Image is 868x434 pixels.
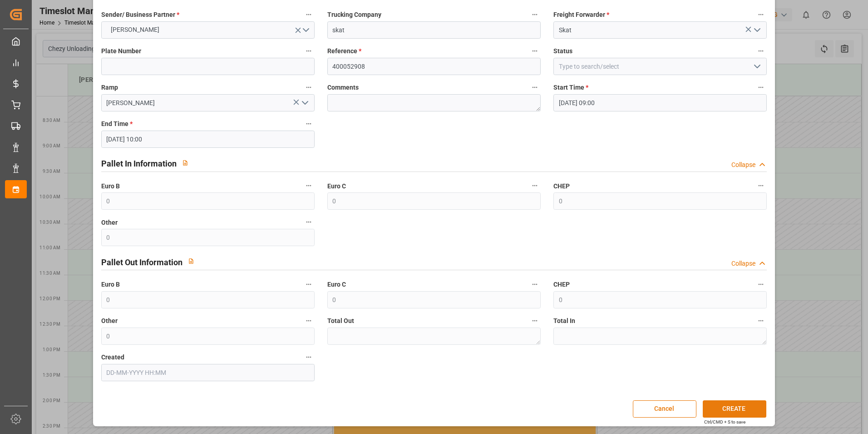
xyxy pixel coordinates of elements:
[731,259,755,268] div: Collapse
[529,278,541,290] button: Euro C
[177,154,194,172] button: View description
[553,182,570,191] span: CHEP
[101,131,315,148] input: DD-MM-YYYY HH:MM
[731,160,755,170] div: Collapse
[303,81,315,93] button: Ramp
[297,96,311,110] button: open menu
[529,180,541,192] button: Euro C
[303,180,315,192] button: Euro B
[750,23,764,37] button: open menu
[553,58,767,75] input: Type to search/select
[101,94,315,111] input: Type to search/select
[553,280,570,289] span: CHEP
[303,118,315,130] button: End Time *
[101,157,177,170] h2: Pallet In Information
[529,81,541,93] button: Comments
[303,9,315,20] button: Sender/ Business Partner *
[327,46,361,56] span: Reference
[529,315,541,327] button: Total Out
[750,60,764,74] button: open menu
[101,83,118,92] span: Ramp
[303,45,315,57] button: Plate Number
[755,81,767,93] button: Start Time *
[303,278,315,290] button: Euro B
[529,9,541,20] button: Trucking Company
[553,46,572,56] span: Status
[755,180,767,192] button: CHEP
[755,9,767,20] button: Freight Forwarder *
[755,315,767,327] button: Total In
[755,45,767,57] button: Status
[327,10,381,20] span: Trucking Company
[101,256,182,268] h2: Pallet Out Information
[553,83,588,92] span: Start Time
[106,25,164,35] span: [PERSON_NAME]
[303,351,315,363] button: Created
[553,94,767,111] input: DD-MM-YYYY HH:MM
[303,315,315,327] button: Other
[101,10,179,20] span: Sender/ Business Partner
[101,218,118,227] span: Other
[703,400,766,418] button: CREATE
[101,119,133,129] span: End Time
[327,280,346,289] span: Euro C
[553,316,575,326] span: Total In
[101,21,315,39] button: open menu
[101,280,120,289] span: Euro B
[303,216,315,228] button: Other
[327,316,354,326] span: Total Out
[755,278,767,290] button: CHEP
[101,316,118,326] span: Other
[101,46,141,56] span: Plate Number
[553,10,609,20] span: Freight Forwarder
[633,400,696,418] button: Cancel
[101,364,315,381] input: DD-MM-YYYY HH:MM
[182,252,200,270] button: View description
[327,182,346,191] span: Euro C
[529,45,541,57] button: Reference *
[327,83,359,92] span: Comments
[101,182,120,191] span: Euro B
[704,419,745,425] div: Ctrl/CMD + S to save
[101,353,124,362] span: Created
